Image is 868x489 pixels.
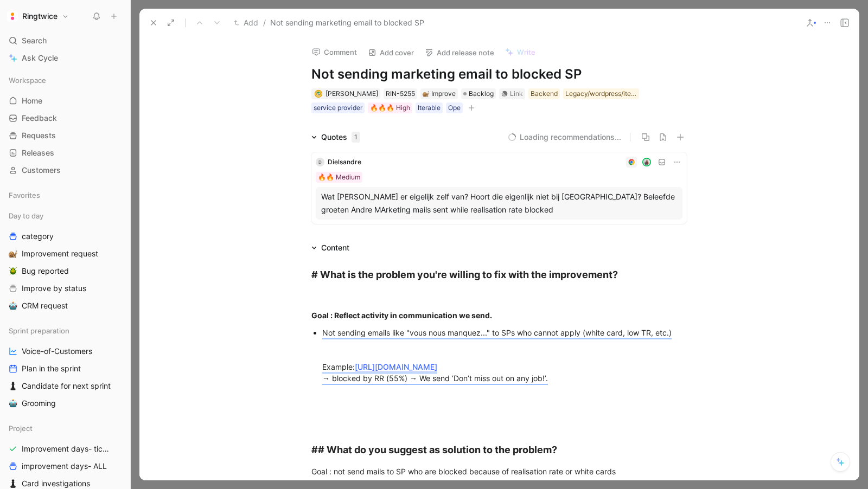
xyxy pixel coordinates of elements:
[22,165,61,176] span: Customers
[508,131,621,144] button: Loading recommendations...
[22,130,56,141] span: Requests
[22,346,92,357] span: Voice-of-Customers
[4,208,126,224] div: Day to day
[9,382,17,390] img: ♟️
[7,11,18,22] img: Ringtwice
[4,208,126,314] div: Day to daycategory🐌Improvement request🪲Bug reportedImprove by status🤖CRM request
[328,158,361,166] span: Dielsandre
[9,75,46,86] span: Workspace
[423,88,456,99] div: Improve
[510,88,523,99] div: Link
[4,93,126,109] a: Home
[22,34,47,47] span: Search
[4,263,126,279] a: 🪲Bug reported
[22,52,58,65] span: Ask Cycle
[22,363,81,374] span: Plan in the sprint
[316,158,324,166] div: D
[448,102,461,113] div: Ope
[386,88,415,99] div: RIN-5255
[4,228,126,244] a: category
[311,66,687,83] h1: Not sending marketing email to blocked SP
[565,88,637,99] div: Legacy/wordpress/iterable
[4,110,126,126] a: Feedback
[4,378,126,394] a: ♟️Candidate for next sprint
[4,33,126,49] div: Search
[4,145,126,161] a: Releases
[370,102,410,113] div: 🔥🔥🔥 High
[4,50,126,66] a: Ask Cycle
[4,246,126,262] a: 🐌Improvement request
[9,210,43,221] span: Day to day
[322,374,548,383] mark: → blocked by RR (55%) → We send ‘Don’t miss out on any job!’.
[321,131,360,144] div: Quotes
[4,298,126,314] a: 🤖CRM request
[22,95,42,106] span: Home
[9,249,17,258] img: 🐌
[22,266,69,276] span: Bug reported
[22,11,58,21] h1: Ringtwice
[321,241,349,254] div: Content
[4,162,126,178] a: Customers
[315,91,321,97] img: avatar
[321,190,677,216] div: Wat [PERSON_NAME] er eigelijk zelf van? Hoort die eigenlijk niet bij [GEOGRAPHIC_DATA]? Beleefde ...
[22,147,54,158] span: Releases
[4,458,126,474] a: improvement days- ALL
[307,241,354,254] div: Content
[7,265,20,278] button: 🪲
[531,88,558,99] div: Backend
[22,231,54,242] span: category
[22,283,86,294] span: Improve by status
[22,461,107,472] span: improvement days- ALL
[307,44,362,60] button: Comment
[270,16,424,29] span: Not sending marketing email to blocked SP
[4,395,126,411] a: 🤖Grooming
[22,398,56,409] span: Grooming
[322,362,437,371] mark: Example:
[22,478,90,489] span: Card investigations
[4,72,126,88] div: Workspace
[314,102,362,113] div: service provider
[4,343,126,359] a: Voice-of-Customers
[9,423,33,434] span: Project
[318,172,360,183] div: 🔥🔥 Medium
[311,311,492,320] strong: Goal : Reflect activity in communication we send.
[4,127,126,144] a: Requests
[4,420,126,436] div: Project
[9,267,17,275] img: 🪲
[420,88,458,99] div: 🐌Improve
[7,247,20,260] button: 🐌
[9,301,17,310] img: 🤖
[7,299,20,312] button: 🤖
[423,91,429,97] img: 🐌
[231,16,261,29] button: Add
[22,113,57,124] span: Feedback
[500,44,540,60] button: Write
[22,381,111,391] span: Candidate for next sprint
[311,269,618,280] strong: # What is the problem you're willing to fix with the improvement?
[7,397,20,410] button: 🤖
[325,89,378,98] span: [PERSON_NAME]
[4,441,126,457] a: Improvement days- tickets ready
[355,362,437,371] a: [URL][DOMAIN_NAME]
[4,280,126,297] a: Improve by status
[469,88,494,99] span: Backlog
[9,190,40,201] span: Favorites
[307,131,365,144] div: Quotes1
[517,47,535,57] span: Write
[22,300,68,311] span: CRM request
[461,88,496,99] div: Backlog
[263,16,266,29] span: /
[420,45,499,60] button: Add release note
[4,323,126,339] div: Sprint preparation
[7,379,20,393] button: ♟️
[22,443,113,454] span: Improvement days- tickets ready
[9,479,17,488] img: ♟️
[4,361,126,377] a: Plan in the sprint
[643,159,650,166] img: avatar
[4,323,126,411] div: Sprint preparationVoice-of-CustomersPlan in the sprint♟️Candidate for next sprint🤖Grooming
[311,444,557,455] strong: ## What do you suggest as solution to the problem?
[4,187,126,203] div: Favorites
[22,248,98,259] span: Improvement request
[4,9,72,24] button: RingtwiceRingtwice
[352,132,360,143] div: 1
